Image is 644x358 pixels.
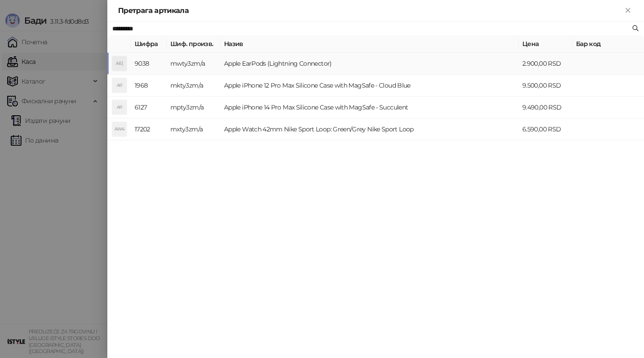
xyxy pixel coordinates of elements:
[167,75,220,97] td: mkty3zm/a
[112,122,127,136] div: AW4
[112,78,127,93] div: AI1
[167,97,220,118] td: mpty3zm/a
[519,75,572,97] td: 9.500,00 RSD
[167,35,220,53] th: Шиф. произв.
[118,5,623,16] div: Претрага артикала
[572,35,644,53] th: Бар код
[220,118,519,140] td: Apple Watch 42mm Nike Sport Loop: Green/Grey Nike Sport Loop
[112,56,127,71] div: AE(
[167,118,220,140] td: mxty3zm/a
[112,100,127,114] div: AI1
[519,35,572,53] th: Цена
[519,97,572,118] td: 9.490,00 RSD
[220,35,519,53] th: Назив
[131,35,167,53] th: Шифра
[220,53,519,75] td: Apple EarPods (Lightning Connector)
[167,53,220,75] td: mwty3zm/a
[131,53,167,75] td: 9038
[131,118,167,140] td: 17202
[519,53,572,75] td: 2.900,00 RSD
[623,5,633,16] button: Close
[131,97,167,118] td: 6127
[131,75,167,97] td: 1968
[220,75,519,97] td: Apple iPhone 12 Pro Max Silicone Case with MagSafe - Cloud Blue
[220,97,519,118] td: Apple iPhone 14 Pro Max Silicone Case with MagSafe - Succulent
[519,118,572,140] td: 6.590,00 RSD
